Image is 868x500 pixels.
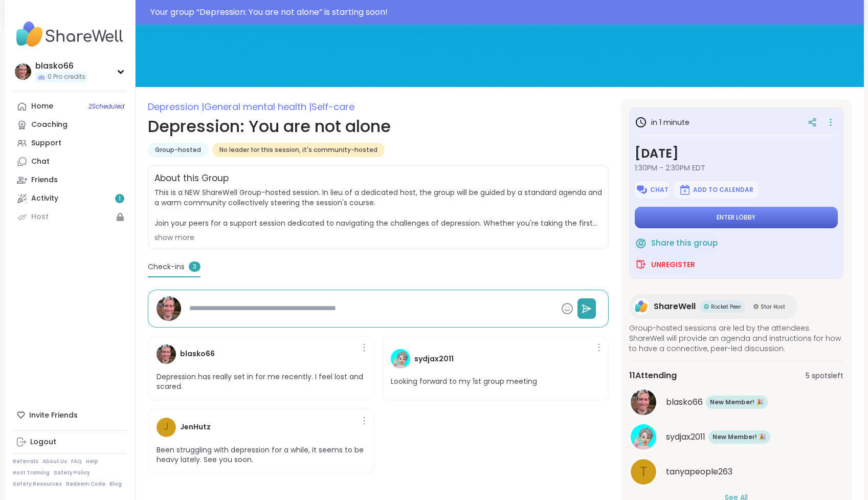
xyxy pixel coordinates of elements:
span: Depression | [148,100,204,113]
h3: in 1 minute [635,116,689,128]
p: Looking forward to my 1st group meeting [391,377,537,387]
a: ShareWellShareWellRocket PeerRocket PeerStar HostStar Host [629,294,797,319]
a: Logout [13,433,127,451]
p: Depression has really set in for me recently. I feel lost and scared. [157,372,366,392]
a: Home2Scheduled [13,97,127,116]
img: blasko66 [15,63,31,80]
span: This is a NEW ShareWell Group-hosted session. In lieu of a dedicated host, the group will be guid... [154,187,602,228]
h4: sydjax2011 [414,354,454,364]
div: Invite Friends [13,406,127,424]
img: blasko66 [157,344,176,364]
div: Home [31,101,53,112]
div: blasko66 [35,60,87,72]
a: Blog [109,481,122,488]
img: ShareWell [633,298,650,315]
a: sydjax2011sydjax2011New Member! 🎉 [629,423,843,451]
span: Enter lobby [717,213,755,222]
img: blasko66 [631,389,656,415]
span: J [164,420,169,434]
p: Been struggling with depression for a while, it seems to be heavy lately. See you soon. [157,445,366,465]
span: 0 Pro credits [48,73,85,81]
img: sydjax2011 [391,349,410,368]
span: No leader for this session, it's community-hosted [219,146,377,154]
span: Self-care [311,100,354,113]
span: ShareWell [654,300,696,313]
span: Group-hosted sessions are led by the attendees. ShareWell will provide an agenda and instructions... [629,323,843,354]
button: Chat [635,181,670,199]
img: blasko66 [157,296,181,321]
span: New Member! 🎉 [713,432,766,442]
img: sydjax2011 [631,424,656,450]
div: Host [31,212,49,222]
div: Chat [31,157,50,167]
img: Star Host [753,304,759,309]
span: Rocket Peer [711,303,741,311]
h2: About this Group [154,172,229,185]
a: About Us [42,458,67,465]
img: ShareWell Logomark [679,184,691,196]
span: t [640,462,647,482]
a: Support [13,134,127,153]
span: 2 Scheduled [88,102,124,111]
a: ttanyapeople263 [629,458,843,486]
button: Add to Calendar [674,181,759,199]
div: Logout [30,437,56,447]
span: Share this group [651,237,718,249]
span: 5 spots left [806,371,843,381]
span: Chat [650,186,669,194]
button: Unregister [635,254,695,275]
a: Coaching [13,116,127,134]
img: Rocket Peer [704,304,709,309]
img: ShareWell Nav Logo [13,16,127,52]
h1: Depression: You are not alone [148,114,609,139]
div: show more [154,232,602,243]
span: General mental health | [204,100,311,113]
a: Referrals [13,458,38,465]
span: tanyapeople263 [666,466,732,478]
span: Check-ins [148,262,185,272]
a: Chat [13,153,127,171]
span: 1:30PM - 2:30PM EDT [635,163,838,173]
span: 11 Attending [629,369,677,382]
span: Star Host [761,303,785,311]
span: sydjax2011 [666,431,705,443]
img: ShareWell Logomark [635,258,647,271]
button: Share this group [635,232,718,254]
span: blasko66 [666,396,703,408]
button: Enter lobby [635,207,838,228]
img: ShareWell Logomark [636,184,648,196]
h4: blasko66 [180,349,215,359]
span: New Member! 🎉 [710,398,764,407]
a: blasko66blasko66New Member! 🎉 [629,388,843,417]
a: FAQ [71,458,82,465]
a: Host Training [13,469,50,476]
a: Help [86,458,98,465]
a: Redeem Code [66,481,105,488]
span: 1 [119,194,121,203]
div: Coaching [31,120,68,130]
a: Friends [13,171,127,189]
h3: [DATE] [635,144,838,163]
a: Activity1 [13,189,127,208]
img: ShareWell Logomark [635,237,647,249]
div: Your group “ Depression: You are not alone ” is starting soon! [150,6,858,18]
div: Support [31,138,61,148]
a: Safety Resources [13,481,62,488]
span: Unregister [651,259,695,270]
span: Group-hosted [155,146,201,154]
div: Friends [31,175,58,185]
div: Activity [31,193,58,204]
a: Host [13,208,127,226]
a: Safety Policy [54,469,90,476]
h4: JenHutz [180,422,211,432]
span: Add to Calendar [693,186,753,194]
span: 3 [189,262,201,272]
